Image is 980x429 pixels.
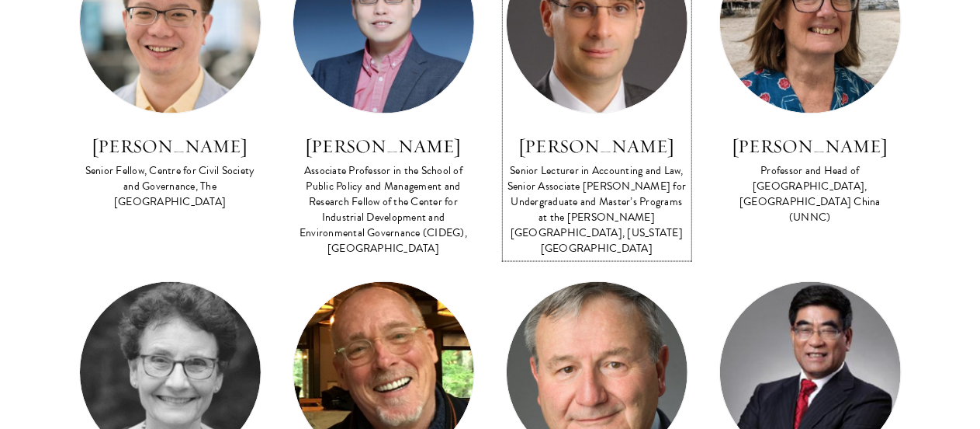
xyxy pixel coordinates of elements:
div: Associate Professor in the School of Public Policy and Management and Research Fellow of the Cent... [293,163,475,256]
h3: [PERSON_NAME] [719,133,902,159]
h3: [PERSON_NAME] [79,133,261,159]
h3: [PERSON_NAME] [506,133,688,159]
div: Professor and Head of [GEOGRAPHIC_DATA], [GEOGRAPHIC_DATA] China (UNNC) [719,163,902,225]
div: Senior Lecturer in Accounting and Law, Senior Associate [PERSON_NAME] for Undergraduate and Maste... [506,163,688,256]
h3: [PERSON_NAME] [293,133,475,159]
div: Senior Fellow, Centre for Civil Society and Governance, The [GEOGRAPHIC_DATA] [79,163,261,210]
